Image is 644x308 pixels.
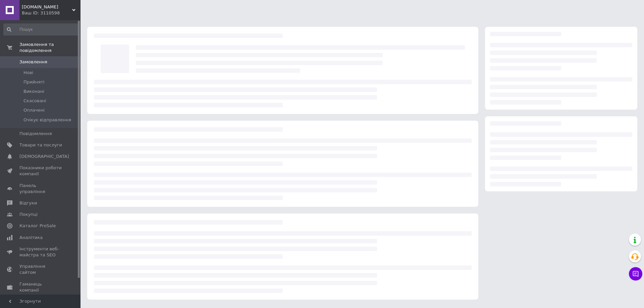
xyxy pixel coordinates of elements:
button: Чат з покупцем [629,267,642,281]
span: Товари та послуги [19,142,62,148]
span: Гаманець компанії [19,281,62,293]
span: Панель управління [19,183,62,195]
input: Пошук [3,23,79,36]
span: Каталог ProSale [19,223,56,229]
span: Повідомлення [19,131,52,137]
span: Нові [23,70,33,76]
span: Відгуки [19,200,37,206]
span: Покупці [19,211,38,218]
span: AvtoLokti.in.ua [22,4,72,10]
span: Показники роботи компанії [19,165,62,177]
span: Оплачені [23,107,45,113]
span: Скасовані [23,98,46,104]
span: Інструменти веб-майстра та SEO [19,246,62,258]
span: Аналітика [19,235,43,241]
span: Прийняті [23,79,44,85]
span: Виконані [23,88,44,95]
span: [DEMOGRAPHIC_DATA] [19,153,69,160]
div: Ваш ID: 3110598 [22,10,80,16]
span: Очікує відправлення [23,117,71,123]
span: Замовлення та повідомлення [19,42,80,54]
span: Управління сайтом [19,263,62,275]
span: Замовлення [19,59,47,65]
